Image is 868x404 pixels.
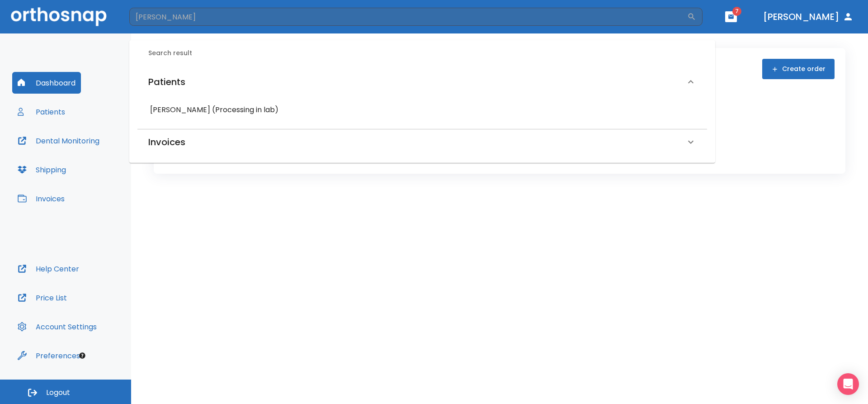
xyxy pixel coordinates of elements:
[759,9,857,25] button: [PERSON_NAME]
[148,75,185,89] h6: Patients
[129,8,687,26] input: Search by Patient Name or Case #
[148,48,707,58] h6: Search result
[46,388,70,398] span: Logout
[137,66,707,98] div: Patients
[12,316,102,337] button: Account Settings
[12,287,72,309] button: Price List
[12,72,81,94] button: Dashboard
[12,345,85,366] button: Preferences
[732,7,741,16] span: 7
[78,352,86,360] div: Tooltip anchor
[11,7,107,26] img: Orthosnap
[12,159,71,181] button: Shipping
[148,135,185,149] h6: Invoices
[12,101,71,123] button: Patients
[12,130,105,152] button: Dental Monitoring
[150,104,694,116] h6: [PERSON_NAME] (Processing in lab)
[762,59,835,79] button: Create order
[137,129,707,155] div: Invoices
[12,188,70,209] button: Invoices
[12,258,85,280] button: Help Center
[837,373,859,395] div: Open Intercom Messenger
